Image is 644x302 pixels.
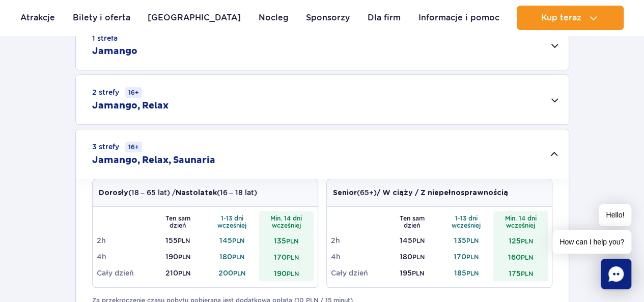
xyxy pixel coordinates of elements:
[97,265,151,281] td: Cały dzień
[541,13,581,22] span: Kup teraz
[412,269,424,277] small: PLN
[412,237,425,244] small: PLN
[205,249,260,265] td: 180
[286,237,298,245] small: PLN
[205,265,260,281] td: 200
[493,211,548,232] th: Min. 14 dni wcześniej
[493,232,548,249] td: 125
[385,265,439,281] td: 195
[99,187,257,198] p: (18 – 65 lat) / (16 – 18 lat)
[599,204,631,226] span: Hello!
[259,6,289,30] a: Nocleg
[97,232,151,249] td: 2h
[178,237,190,244] small: PLN
[385,211,439,232] th: Ten sam dzień
[306,6,350,30] a: Sponsorzy
[178,253,190,261] small: PLN
[178,269,190,277] small: PLN
[73,6,130,30] a: Bilety i oferta
[552,230,631,254] span: How can I help you?
[259,232,314,249] td: 135
[377,189,508,197] strong: / W ciąży / Z niepełnosprawnością
[259,211,314,232] th: Min. 14 dni wcześniej
[439,211,494,232] th: 1-13 dni wcześniej
[521,254,533,261] small: PLN
[331,249,385,265] td: 4h
[92,154,215,167] h2: Jamango, Relax, Saunaria
[151,211,205,232] th: Ten sam dzień
[92,100,169,112] h2: Jamango, Relax
[92,45,137,58] h2: Jamango
[331,265,385,281] td: Cały dzień
[287,270,299,278] small: PLN
[97,249,151,265] td: 4h
[520,270,533,278] small: PLN
[176,189,217,197] strong: Nastolatek
[92,142,142,152] small: 3 strefy
[412,253,425,261] small: PLN
[601,259,631,289] div: Chat
[20,6,55,30] a: Atrakcje
[333,189,357,197] strong: Senior
[205,211,260,232] th: 1-13 dni wcześniej
[125,87,142,98] small: 16+
[418,6,499,30] a: Informacje i pomoc
[151,249,205,265] td: 190
[151,232,205,249] td: 155
[517,6,624,30] button: Kup teraz
[233,269,245,277] small: PLN
[151,265,205,281] td: 210
[333,187,508,198] p: (65+)
[493,265,548,281] td: 175
[385,232,439,249] td: 145
[368,6,401,30] a: Dla firm
[125,142,142,152] small: 16+
[92,33,118,43] small: 1 strefa
[259,249,314,265] td: 170
[466,237,479,244] small: PLN
[99,189,128,197] strong: Dorosły
[385,249,439,265] td: 180
[466,253,479,261] small: PLN
[439,232,494,249] td: 135
[287,254,299,261] small: PLN
[493,249,548,265] td: 160
[205,232,260,249] td: 145
[232,237,244,244] small: PLN
[232,253,244,261] small: PLN
[92,87,142,98] small: 2 strefy
[259,265,314,281] td: 190
[466,269,479,277] small: PLN
[331,232,385,249] td: 2h
[520,237,533,245] small: PLN
[439,249,494,265] td: 170
[148,6,241,30] a: [GEOGRAPHIC_DATA]
[439,265,494,281] td: 185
